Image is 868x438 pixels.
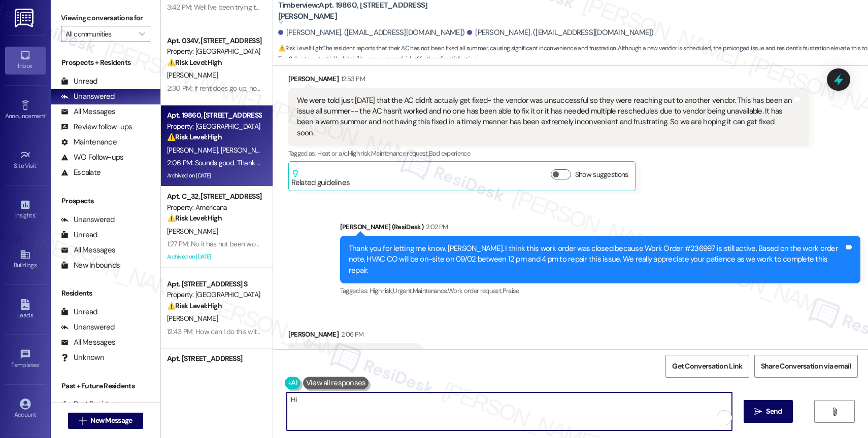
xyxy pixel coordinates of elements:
[830,408,838,416] i: 
[61,230,97,240] div: Unread
[754,355,858,378] button: Share Conversation via email
[167,227,218,236] span: [PERSON_NAME]
[278,43,868,65] span: : The resident reports that their AC has not been fixed all summer, causing significant inconveni...
[167,35,261,46] div: Apt. 034V, [STREET_ADDRESS]
[61,137,117,148] div: Maintenance
[413,286,448,295] span: Maintenance ,
[61,10,150,26] label: Viewing conversations for
[167,70,218,80] span: [PERSON_NAME]
[665,355,749,378] button: Get Conversation Link
[167,46,261,57] div: Property: [GEOGRAPHIC_DATA]
[61,122,132,132] div: Review follow-ups
[575,169,628,180] label: Show suggestions
[51,196,160,206] div: Prospects
[429,149,470,158] span: Bad experience
[61,245,115,255] div: All Messages
[61,91,115,102] div: Unanswered
[61,106,115,117] div: All Messages
[167,327,389,336] div: 12:43 PM: How can I do this without getting huge penalties for moving early?
[39,360,41,367] span: •
[79,417,86,425] i: 
[167,289,261,300] div: Property: [GEOGRAPHIC_DATA]
[61,337,115,348] div: All Messages
[5,147,46,174] a: Site Visit •
[220,145,271,155] span: [PERSON_NAME]
[5,47,46,74] a: Inbox
[766,406,782,417] span: Send
[65,26,134,42] input: All communities
[5,196,46,224] a: Insights •
[288,329,421,343] div: [PERSON_NAME]
[61,76,97,87] div: Unread
[317,149,347,158] span: Heat or a/c ,
[167,202,261,213] div: Property: Americana
[167,191,261,202] div: Apt. C_32, [STREET_ADDRESS]
[5,395,46,423] a: Account
[61,152,123,163] div: WO Follow-ups
[51,381,160,391] div: Past + Future Residents
[167,84,743,93] div: 2:30 PM: if rent does go up, how much will it go up? for as long we have lived here rent has gone...
[139,30,145,38] i: 
[288,74,809,88] div: [PERSON_NAME]
[348,149,372,158] span: High risk ,
[339,74,365,84] div: 12:53 PM
[754,408,762,416] i: 
[166,169,262,182] div: Archived on [DATE]
[278,27,465,38] div: [PERSON_NAME]. ([EMAIL_ADDRESS][DOMAIN_NAME])
[370,286,393,295] span: High risk ,
[61,214,115,225] div: Unanswered
[5,296,46,323] a: Leads
[340,222,860,236] div: [PERSON_NAME] (ResiDesk)
[167,314,218,323] span: [PERSON_NAME]
[393,286,412,295] span: Urgent ,
[166,250,262,263] div: Archived on [DATE]
[761,361,851,372] span: Share Conversation via email
[37,161,38,168] span: •
[61,307,97,317] div: Unread
[278,44,322,52] strong: ⚠️ Risk Level: High
[167,364,261,375] div: Property: [GEOGRAPHIC_DATA]
[167,158,294,167] div: 2:06 PM: Sounds good. Thank you so much
[5,246,46,273] a: Buildings
[467,27,654,38] div: [PERSON_NAME]. ([EMAIL_ADDRESS][DOMAIN_NAME])
[371,149,429,158] span: Maintenance request ,
[744,400,793,423] button: Send
[291,169,350,188] div: Related guidelines
[167,239,289,248] div: 1:27 PM: No it has not been worked on yet.
[5,346,46,373] a: Templates •
[167,353,261,364] div: Apt. [STREET_ADDRESS]
[167,58,222,67] strong: ⚠️ Risk Level: High
[167,279,261,289] div: Apt. [STREET_ADDRESS] S
[90,415,132,426] span: New Message
[68,413,143,429] button: New Message
[288,146,809,161] div: Tagged as:
[423,222,448,232] div: 2:02 PM
[61,399,122,410] div: Past Residents
[297,95,792,139] div: We were told just [DATE] that the AC didn't actually get fixed- the vendor was unsuccessful so th...
[167,110,261,121] div: Apt. 19860, [STREET_ADDRESS][PERSON_NAME]
[45,111,47,118] span: •
[287,392,732,430] textarea: To enrich screen reader interactions, please activate Accessibility in Grammarly extension settings
[167,132,222,141] strong: ⚠️ Risk Level: High
[61,322,115,333] div: Unanswered
[167,301,222,310] strong: ⚠️ Risk Level: High
[167,3,797,12] div: 3:42 PM: Well I've been trying to get my stove fixed and my bathroom door fixed but I haven't got...
[61,352,104,363] div: Unknown
[35,210,37,217] span: •
[61,167,101,178] div: Escalate
[503,286,519,295] span: Praise
[349,243,844,276] div: Thank you for letting me know, [PERSON_NAME]. I think this work order was closed because Work Ord...
[61,260,120,271] div: New Inbounds
[167,213,222,223] strong: ⚠️ Risk Level: High
[672,361,742,372] span: Get Conversation Link
[51,57,160,68] div: Prospects + Residents
[167,145,221,155] span: [PERSON_NAME]
[339,329,363,340] div: 2:06 PM
[167,121,261,132] div: Property: [GEOGRAPHIC_DATA]
[340,283,860,298] div: Tagged as:
[15,9,36,27] img: ResiDesk Logo
[448,286,503,295] span: Work order request ,
[51,288,160,299] div: Residents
